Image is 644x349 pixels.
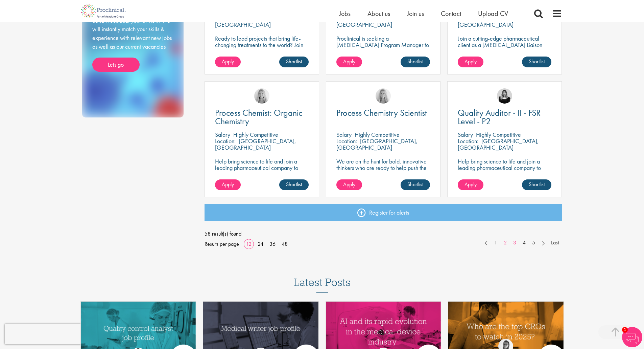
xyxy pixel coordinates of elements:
a: 4 [519,239,529,247]
a: Register for alerts [205,204,562,221]
a: Join us [407,9,424,18]
p: We are on the hunt for bold, innovative thinkers who are ready to help push the boundaries of sci... [336,158,430,184]
span: Salary [458,131,473,138]
p: [GEOGRAPHIC_DATA], [GEOGRAPHIC_DATA] [458,137,539,151]
img: Shannon Briggs [254,88,269,104]
p: Highly Competitive [476,131,521,138]
p: Join a cutting-edge pharmaceutical client as a [MEDICAL_DATA] Liaison (PEL) where your precision ... [458,35,551,67]
span: Salary [215,131,230,138]
a: 24 [255,240,266,247]
a: Apply [215,179,241,190]
a: Shortlist [522,179,551,190]
a: Last [548,239,562,247]
p: Proclinical is seeking a [MEDICAL_DATA] Program Manager to join our client's team for an exciting... [336,35,430,74]
a: 2 [500,239,510,247]
a: Shortlist [401,57,430,67]
a: Shortlist [279,57,309,67]
span: 58 result(s) found [205,229,562,239]
span: Apply [343,181,355,188]
a: Apply [458,179,483,190]
a: Apply [336,179,362,190]
span: Apply [222,58,234,65]
a: Process Chemistry Scientist [336,109,430,117]
a: Apply [336,57,362,67]
a: 48 [279,240,290,247]
a: 36 [267,240,278,247]
iframe: reCAPTCHA [5,324,91,344]
span: Quality Auditor - II - FSR Level - P2 [458,107,541,127]
a: About us [367,9,390,18]
img: Molly Colclough [497,88,512,104]
span: 1 [622,327,628,333]
a: Shortlist [522,57,551,67]
span: Results per page [205,239,239,249]
div: Send Proclinical your cv now! We will instantly match your skills & experience with relevant new ... [92,16,173,72]
span: Apply [464,181,477,188]
a: Contact [441,9,461,18]
img: Chatbot [622,327,642,347]
p: Highly Competitive [355,131,400,138]
a: Lets go [92,58,140,72]
p: [GEOGRAPHIC_DATA], [GEOGRAPHIC_DATA] [215,137,296,151]
span: Process Chemistry Scientist [336,107,427,118]
a: Jobs [339,9,351,18]
h3: Latest Posts [294,277,351,293]
span: Location: [336,137,357,145]
a: 1 [491,239,501,247]
p: Highly Competitive [233,131,278,138]
a: 5 [529,239,539,247]
span: Salary [336,131,352,138]
span: Location: [458,137,478,145]
a: 12 [244,240,254,247]
a: Quality Auditor - II - FSR Level - P2 [458,109,551,126]
p: Ready to lead projects that bring life-changing treatments to the world? Join our client at the f... [215,35,309,67]
a: 3 [510,239,520,247]
a: Apply [458,57,483,67]
a: Shortlist [401,179,430,190]
span: Location: [215,137,236,145]
p: Help bring science to life and join a leading pharmaceutical company to play a key role in delive... [458,158,551,190]
a: Upload CV [478,9,508,18]
p: Help bring science to life and join a leading pharmaceutical company to play a key role in delive... [215,158,309,190]
a: Apply [215,57,241,67]
span: Apply [222,181,234,188]
span: Apply [464,58,477,65]
a: Process Chemist: Organic Chemistry [215,109,309,126]
p: [GEOGRAPHIC_DATA], [GEOGRAPHIC_DATA] [336,137,418,151]
img: Shannon Briggs [376,88,391,104]
span: Process Chemist: Organic Chemistry [215,107,302,127]
a: Shortlist [279,179,309,190]
span: Apply [343,58,355,65]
